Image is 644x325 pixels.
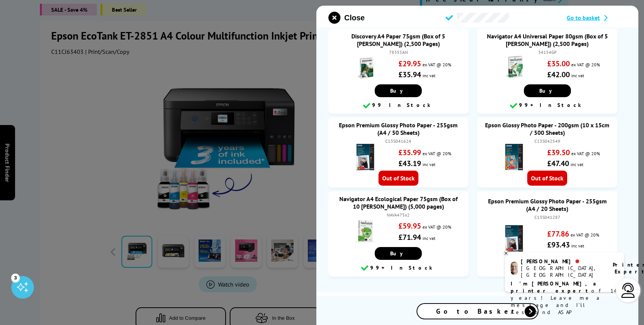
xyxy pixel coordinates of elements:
[521,265,603,278] div: [GEOGRAPHIC_DATA], [GEOGRAPHIC_DATA]
[390,87,406,94] span: Buy
[571,162,583,167] span: inc vat
[539,87,555,94] span: Buy
[511,280,618,316] p: of 14 years! Leave me a message and I'll respond ASAP
[332,101,465,110] div: 99 In Stock
[567,14,600,21] span: Go to basket
[336,138,461,144] div: C13S041624
[423,151,451,156] span: ex VAT @ 20%
[11,273,20,282] div: 3
[336,212,461,218] div: NAVA475x2
[332,264,465,273] div: 99+ In Stock
[511,280,598,294] b: I'm [PERSON_NAME], a printer expert
[378,171,418,186] span: Out of Stock
[398,70,421,79] strong: £35.94
[352,218,378,244] img: Navigator A4 Ecological Paper 75gsm (Box of 10 Reams) (5,000 pages)
[501,55,527,81] img: Navigator A4 Universal Paper 80gsm (Box of 5 Reams) (2,500 Pages)
[423,73,435,78] span: inc vat
[571,151,600,156] span: ex VAT @ 20%
[485,138,610,144] div: C13S042549
[398,159,421,168] strong: £43.19
[571,232,599,238] span: ex VAT @ 20%
[423,235,435,241] span: inc vat
[436,307,519,316] span: Go to Basket
[621,283,636,298] img: user-headset-light.svg
[547,159,569,168] strong: £47.40
[567,14,626,21] a: Go to basket
[571,243,584,249] span: inc vat
[423,162,435,167] span: inc vat
[398,232,421,242] strong: £71.94
[390,250,406,257] span: Buy
[547,70,570,79] strong: £42.00
[547,229,569,239] strong: £77.86
[423,224,451,230] span: ex VAT @ 20%
[485,214,610,220] div: C13S041287
[481,101,613,110] div: 99+ In Stock
[501,225,527,252] img: Epson Premium Glossy Photo Paper - 255gsm (A4 / 20 Sheets)
[521,258,603,265] div: [PERSON_NAME]
[328,12,365,24] button: close modal
[501,144,527,170] img: Epson Glossy Photo Paper - 200gsm (10 x 15cm / 500 Sheets)
[547,240,570,250] strong: £93.43
[547,59,570,69] strong: £35.00
[339,121,458,136] a: Epson Premium Glossy Photo Paper - 255gsm (A4 / 50 Sheets)
[398,148,421,157] strong: £35.99
[423,62,451,67] span: ex VAT @ 20%
[398,221,421,231] strong: £59.95
[336,49,461,55] div: 78355AN
[547,148,570,157] strong: £39.50
[511,262,518,275] img: ashley-livechat.png
[485,121,609,136] a: Epson Glossy Photo Paper - 200gsm (10 x 15cm / 500 Sheets)
[487,32,608,47] a: Navigator A4 Universal Paper 80gsm (Box of 5 [PERSON_NAME]) (2,500 Pages)
[527,171,567,186] span: Out of Stock
[417,303,539,319] a: Go to Basket
[571,62,600,67] span: ex VAT @ 20%
[344,14,365,22] span: Close
[352,55,378,81] img: Discovery A4 Paper 75gsm (Box of 5 Reams) (2,500 Pages)
[488,197,607,212] a: Epson Premium Glossy Photo Paper - 255gsm (A4 / 20 Sheets)
[485,49,610,55] div: 34154GP
[571,73,584,78] span: inc vat
[352,144,378,170] img: Epson Premium Glossy Photo Paper - 255gsm (A4 / 50 Sheets)
[339,195,458,210] a: Navigator A4 Ecological Paper 75gsm (Box of 10 [PERSON_NAME]) (5,000 pages)
[351,32,445,47] a: Discovery A4 Paper 75gsm (Box of 5 [PERSON_NAME]) (2,500 Pages)
[398,59,421,69] strong: £29.95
